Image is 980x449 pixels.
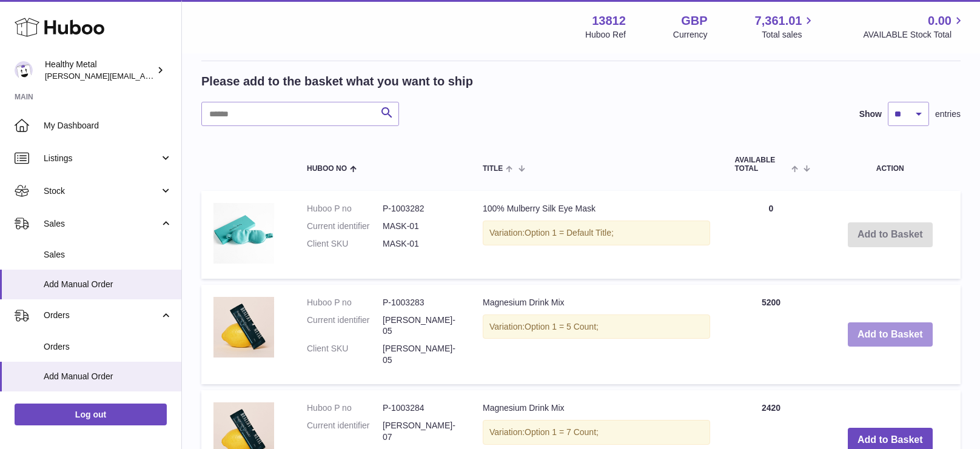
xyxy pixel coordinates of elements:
[45,71,243,81] span: [PERSON_NAME][EMAIL_ADDRESS][DOMAIN_NAME]
[722,191,819,279] td: 0
[44,185,159,197] span: Stock
[483,165,503,173] span: Title
[307,402,383,414] dt: Huboo P no
[383,221,458,232] dd: MASK-01
[44,120,172,131] span: My Dashboard
[44,249,172,261] span: Sales
[44,218,159,230] span: Sales
[525,228,614,238] span: Option 1 = Default Title;
[863,29,965,41] span: AVAILABLE Stock Total
[307,221,383,232] dt: Current identifier
[483,314,710,339] div: Variation:
[592,13,626,29] strong: 13812
[383,297,458,308] dd: P-1003283
[525,427,599,437] span: Option 1 = 7 Count;
[44,279,172,290] span: Add Manual Order
[213,203,274,264] img: 100% Mulberry Silk Eye Mask
[525,322,599,331] span: Option 1 = 5 Count;
[307,314,383,338] dt: Current identifier
[44,153,159,164] span: Listings
[819,144,961,184] th: Action
[44,371,172,382] span: Add Manual Order
[45,59,154,82] div: Healthy Metal
[755,13,802,29] span: 7,361.01
[15,404,167,425] a: Log out
[383,343,458,366] dd: [PERSON_NAME]-05
[213,297,274,358] img: Magnesium Drink Mix
[681,13,707,29] strong: GBP
[383,402,458,414] dd: P-1003284
[585,29,626,41] div: Huboo Ref
[848,322,933,347] button: Add to Basket
[483,420,710,445] div: Variation:
[15,61,33,79] img: jose@healthy-metal.com
[734,156,788,172] span: AVAILABLE Total
[307,420,383,443] dt: Current identifier
[307,238,383,250] dt: Client SKU
[307,297,383,308] dt: Huboo P no
[471,191,722,279] td: 100% Mulberry Silk Eye Mask
[483,221,710,245] div: Variation:
[471,285,722,384] td: Magnesium Drink Mix
[44,310,159,321] span: Orders
[859,108,882,120] label: Show
[722,285,819,384] td: 5200
[201,73,473,90] h2: Please add to the basket what you want to ship
[673,29,708,41] div: Currency
[44,341,172,353] span: Orders
[383,238,458,250] dd: MASK-01
[935,108,961,120] span: entries
[863,13,965,41] a: 0.00 AVAILABLE Stock Total
[307,203,383,215] dt: Huboo P no
[383,314,458,338] dd: [PERSON_NAME]-05
[307,343,383,366] dt: Client SKU
[928,13,951,29] span: 0.00
[755,13,816,41] a: 7,361.01 Total sales
[307,165,347,173] span: Huboo no
[762,29,816,41] span: Total sales
[383,420,458,443] dd: [PERSON_NAME]-07
[383,203,458,215] dd: P-1003282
